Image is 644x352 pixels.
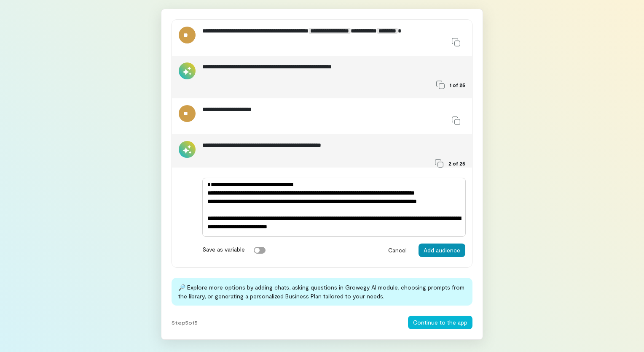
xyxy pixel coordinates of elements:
[448,160,465,167] span: 2 of 25
[408,316,472,329] button: Continue to the app
[172,278,472,306] div: 🔎 Explore more options by adding chats, asking questions in Growegy AI module, choosing prompts f...
[172,319,198,326] span: Step 5 of 5
[202,245,266,254] label: Save as variable
[450,81,465,88] span: 1 of 25
[383,244,412,257] button: Cancel
[419,244,465,257] button: Add audience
